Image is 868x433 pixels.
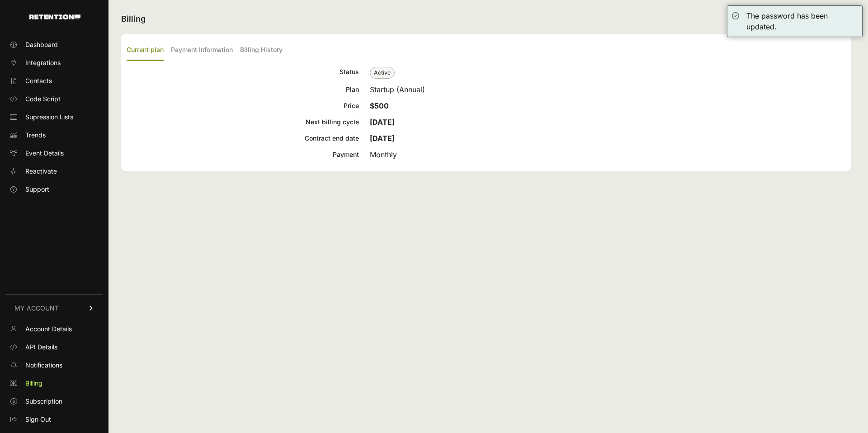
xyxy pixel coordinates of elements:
[25,343,57,352] span: API Details
[25,167,57,176] span: Reactivate
[25,361,62,370] span: Notifications
[25,131,46,140] span: Trends
[121,13,851,25] h2: Billing
[5,340,103,354] a: API Details
[370,149,845,160] div: Monthly
[25,113,73,122] span: Supression Lists
[127,84,359,95] div: Plan
[14,304,59,313] span: MY ACCOUNT
[5,92,103,106] a: Code Script
[25,58,61,67] span: Integrations
[25,40,58,49] span: Dashboard
[5,182,103,197] a: Support
[5,56,103,70] a: Integrations
[370,67,395,79] span: Active
[127,149,359,160] div: Payment
[127,40,164,61] label: Current plan
[25,76,52,85] span: Contacts
[240,40,283,61] label: Billing History
[5,322,103,336] a: Account Details
[370,84,845,95] div: Startup (Annual)
[127,100,359,111] div: Price
[5,412,103,427] a: Sign Out
[29,14,80,19] img: Retention.com
[370,134,395,143] strong: [DATE]
[5,164,103,179] a: Reactivate
[370,118,395,127] strong: [DATE]
[25,94,61,104] span: Code Script
[5,146,103,160] a: Event Details
[127,117,359,127] div: Next billing cycle
[25,397,62,406] span: Subscription
[171,40,233,61] label: Payment Information
[127,66,359,79] div: Status
[5,294,103,322] a: MY ACCOUNT
[746,10,858,32] div: The password has been updated.
[25,325,72,334] span: Account Details
[25,185,49,194] span: Support
[5,74,103,88] a: Contacts
[5,110,103,124] a: Supression Lists
[5,376,103,391] a: Billing
[127,133,359,144] div: Contract end date
[5,394,103,409] a: Subscription
[370,101,389,110] strong: $500
[5,358,103,372] a: Notifications
[25,415,51,424] span: Sign Out
[25,149,64,158] span: Event Details
[5,128,103,142] a: Trends
[5,38,103,52] a: Dashboard
[25,379,42,388] span: Billing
